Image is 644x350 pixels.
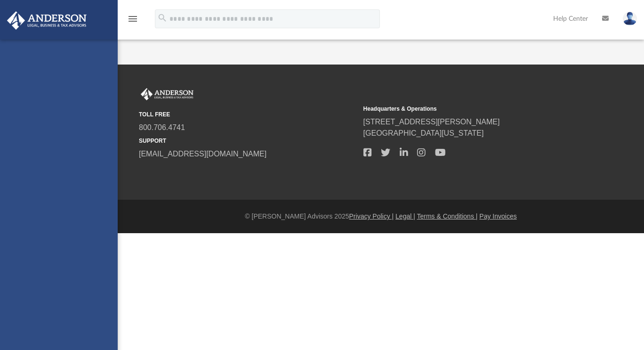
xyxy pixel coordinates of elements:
i: menu [127,13,138,24]
a: Privacy Policy | [349,212,394,220]
img: Anderson Advisors Platinum Portal [139,88,195,100]
small: TOLL FREE [139,110,357,119]
img: Anderson Advisors Platinum Portal [4,11,89,30]
small: Headquarters & Operations [363,105,581,113]
i: search [157,13,168,23]
div: © [PERSON_NAME] Advisors 2025 [118,212,644,221]
a: [EMAIL_ADDRESS][DOMAIN_NAME] [139,150,266,158]
a: [STREET_ADDRESS][PERSON_NAME] [363,118,500,126]
a: Pay Invoices [479,212,516,220]
a: Legal | [395,212,415,220]
a: [GEOGRAPHIC_DATA][US_STATE] [363,129,484,137]
img: User Pic [623,12,637,25]
a: 800.706.4741 [139,123,185,131]
small: SUPPORT [139,137,357,145]
a: menu [127,18,138,24]
a: Terms & Conditions | [417,212,478,220]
